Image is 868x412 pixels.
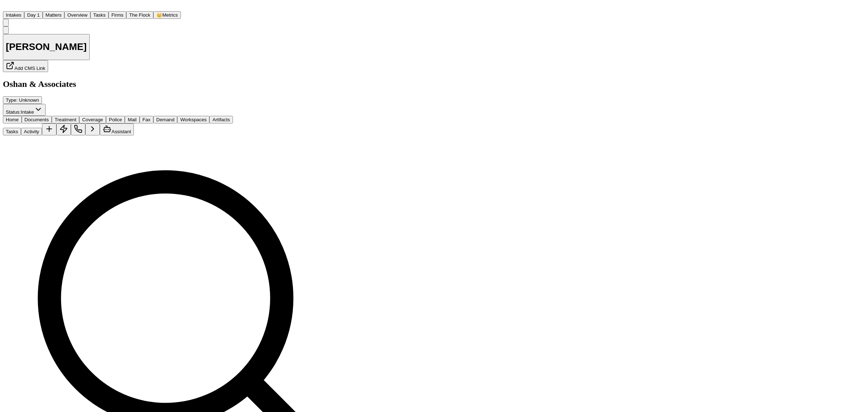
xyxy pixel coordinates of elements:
[90,12,109,18] a: Tasks
[43,11,64,19] button: Matters
[111,129,131,134] span: Assistant
[109,12,126,18] a: Firms
[64,11,90,19] button: Overview
[156,12,162,18] span: crown
[6,97,18,103] span: Type :
[212,117,230,122] span: Artifacts
[3,128,21,135] button: Tasks
[55,117,76,122] span: Treatment
[90,11,109,19] button: Tasks
[3,5,12,11] a: Home
[56,123,71,135] button: Create Immediate Task
[21,128,42,135] button: Activity
[3,60,48,72] button: Add CMS Link
[153,11,181,19] button: crownMetrics
[109,11,126,19] button: Firms
[3,79,375,89] h2: Oshan & Associates
[128,117,136,122] span: Mail
[6,41,87,52] h1: [PERSON_NAME]
[64,12,90,18] a: Overview
[156,117,174,122] span: Demand
[25,117,49,122] span: Documents
[109,117,122,122] span: Police
[6,117,19,122] span: Home
[3,96,42,104] button: Edit Type: Unknown
[3,3,12,10] img: Finch Logo
[3,11,24,19] button: Intakes
[43,12,64,18] a: Matters
[3,104,46,116] button: Change status from Intake
[6,109,21,115] span: Status:
[162,12,178,18] span: Metrics
[126,12,153,18] a: The Flock
[71,123,85,135] button: Make a Call
[3,26,9,34] button: Copy Matter ID
[153,12,181,18] a: crownMetrics
[142,117,150,122] span: Fax
[42,123,56,135] button: Add Task
[21,109,34,115] span: Intake
[24,12,43,18] a: Day 1
[100,123,134,135] button: Assistant
[126,11,153,19] button: The Flock
[180,117,207,122] span: Workspaces
[82,117,103,122] span: Coverage
[3,12,24,18] a: Intakes
[24,11,43,19] button: Day 1
[19,97,39,103] span: Unknown
[14,66,45,71] span: Add CMS Link
[3,34,90,60] button: Edit matter name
